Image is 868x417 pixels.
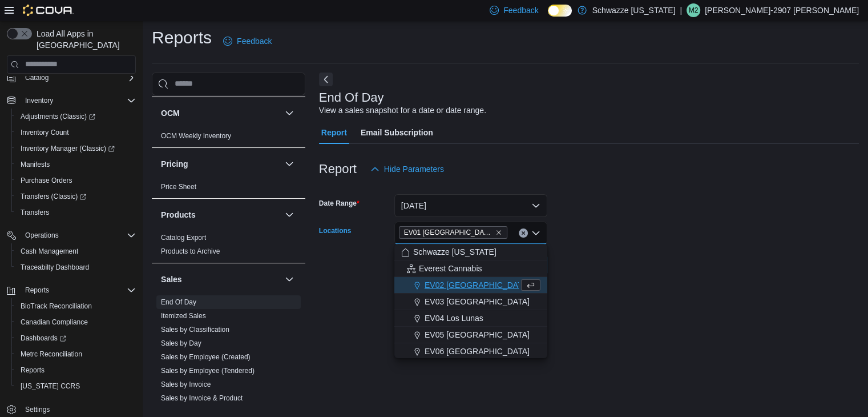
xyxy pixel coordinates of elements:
span: Sales by Day [161,339,201,348]
button: Sales [282,272,296,286]
span: Purchase Orders [16,174,136,187]
span: Everest Cannabis [419,263,482,274]
span: Inventory [25,96,53,105]
a: Sales by Invoice & Product [161,394,243,402]
span: EV01 North Valley [399,226,507,239]
a: Catalog Export [161,234,206,242]
a: Sales by Employee (Tendered) [161,367,255,375]
a: Sales by Classification [161,326,229,334]
span: Catalog [21,71,136,85]
label: Date Range [319,199,360,208]
label: Locations [319,226,352,235]
span: Cash Management [16,244,136,258]
span: Traceabilty Dashboard [21,263,89,272]
span: Operations [25,231,59,240]
span: Transfers [21,208,49,217]
span: Reports [25,286,49,295]
button: Close list of options [531,228,540,238]
a: Canadian Compliance [16,315,92,329]
a: End Of Day [161,298,196,306]
span: Transfers (Classic) [16,190,136,203]
span: EV01 [GEOGRAPHIC_DATA] [404,227,493,238]
button: Catalog [2,70,140,86]
span: [US_STATE] CCRS [21,382,80,391]
div: Matthew-2907 Padilla [687,3,700,17]
p: | [680,3,682,17]
span: Settings [21,402,136,416]
span: End Of Day [161,298,196,307]
span: Dark Mode [548,17,548,17]
span: Sales by Invoice & Product [161,394,243,403]
a: Sales by Day [161,339,201,347]
h3: Report [319,162,357,176]
button: EV05 [GEOGRAPHIC_DATA] [394,327,547,343]
a: Cash Management [16,244,83,258]
a: Transfers (Classic) [11,189,140,205]
button: Canadian Compliance [11,314,140,330]
button: Pricing [161,158,280,170]
a: Inventory Count [16,126,74,139]
a: Traceabilty Dashboard [16,260,94,274]
h3: End Of Day [319,91,384,105]
p: Schwazze [US_STATE] [592,3,676,17]
span: Traceabilty Dashboard [16,260,136,274]
span: Manifests [16,158,136,171]
div: Pricing [152,180,305,198]
a: Metrc Reconciliation [16,347,87,361]
button: Reports [21,283,54,297]
span: Report [321,121,347,144]
button: Cash Management [11,243,140,259]
span: Operations [21,228,136,242]
h3: OCM [161,107,180,119]
a: OCM Weekly Inventory [161,132,231,140]
button: Next [319,73,333,86]
h3: Pricing [161,158,188,170]
img: Cova [23,5,74,16]
button: Everest Cannabis [394,260,547,277]
button: Operations [2,227,140,243]
span: Itemized Sales [161,311,206,320]
span: Dashboards [21,334,66,343]
span: Sales by Location [161,407,215,416]
span: Reports [16,363,136,377]
button: Reports [2,282,140,298]
button: Sales [161,274,280,285]
a: Inventory Manager (Classic) [16,142,119,155]
span: Adjustments (Classic) [21,112,95,121]
a: Reports [16,363,49,377]
span: Products to Archive [161,247,220,256]
button: OCM [282,106,296,120]
span: Transfers (Classic) [21,192,86,201]
div: OCM [152,129,305,147]
h1: Reports [152,26,212,49]
span: Sales by Employee (Created) [161,352,251,362]
span: Sales by Invoice [161,380,211,389]
a: Sales by Invoice [161,380,211,388]
a: BioTrack Reconciliation [16,299,96,313]
a: Sales by Employee (Created) [161,353,251,361]
a: Adjustments (Classic) [11,109,140,125]
button: Catalog [21,71,53,85]
span: Catalog Export [161,233,206,242]
span: OCM Weekly Inventory [161,131,231,141]
button: OCM [161,107,280,119]
span: Feedback [237,35,272,47]
a: Adjustments (Classic) [16,110,100,123]
span: M2 [689,3,699,17]
span: Reports [21,366,45,375]
a: Settings [21,403,54,416]
span: Schwazze [US_STATE] [413,246,496,258]
span: Transfers [16,206,136,219]
button: Manifests [11,157,140,173]
a: Dashboards [11,330,140,346]
input: Dark Mode [548,5,572,17]
button: Clear input [519,228,528,238]
button: EV02 [GEOGRAPHIC_DATA] [394,277,547,294]
a: [US_STATE] CCRS [16,379,84,393]
span: Washington CCRS [16,379,136,393]
button: EV04 Los Lunas [394,310,547,327]
div: Products [152,231,305,263]
span: EV04 Los Lunas [425,312,483,324]
span: Email Subscription [361,121,433,144]
a: Manifests [16,158,54,171]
